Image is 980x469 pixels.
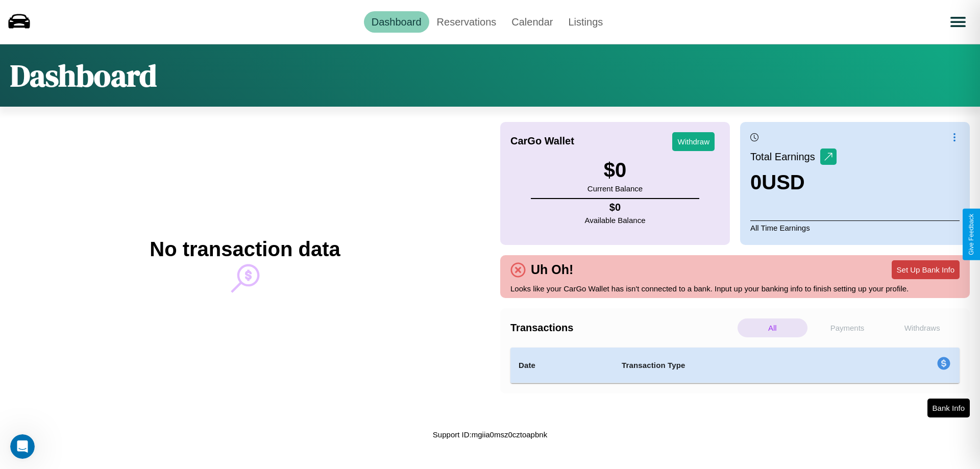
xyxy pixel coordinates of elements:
[813,318,883,337] p: Payments
[510,282,960,295] p: Looks like your CarGo Wallet has isn't connected to a bank. Input up your banking info to finish ...
[10,55,157,96] h1: Dashboard
[968,214,975,255] div: Give Feedback
[892,260,960,279] button: Set Up Bank Info
[585,202,646,213] h4: $ 0
[510,135,574,147] h4: CarGo Wallet
[887,318,957,337] p: Withdraws
[672,132,715,151] button: Withdraw
[510,322,735,334] h4: Transactions
[585,213,646,227] p: Available Balance
[429,11,504,33] a: Reservations
[510,348,960,383] table: simple table
[526,262,578,277] h4: Uh Oh!
[560,11,610,33] a: Listings
[750,147,820,166] p: Total Earnings
[10,434,35,459] iframe: Intercom live chat
[519,359,605,372] h4: Date
[927,399,970,417] button: Bank Info
[750,220,960,235] p: All Time Earnings
[433,428,547,441] p: Support ID: mgiia0msz0cztoapbnk
[944,8,972,36] button: Open menu
[750,171,837,194] h3: 0 USD
[587,159,643,182] h3: $ 0
[150,238,340,261] h2: No transaction data
[622,359,853,372] h4: Transaction Type
[587,182,643,195] p: Current Balance
[364,11,429,33] a: Dashboard
[738,318,807,337] p: All
[504,11,560,33] a: Calendar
